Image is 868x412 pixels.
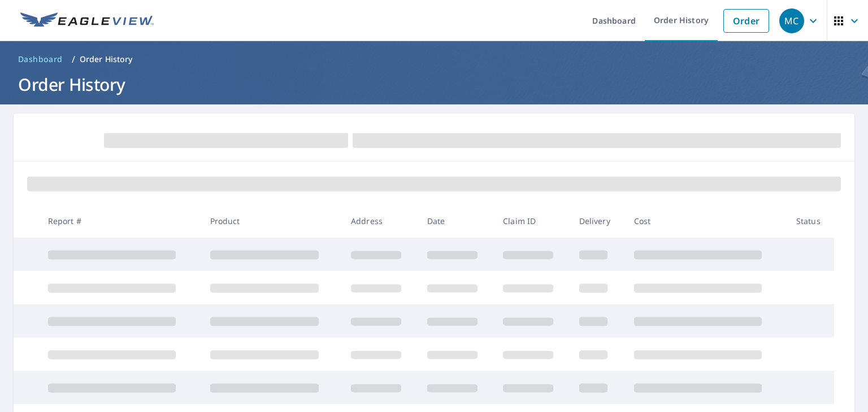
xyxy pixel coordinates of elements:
th: Claim ID [494,204,570,238]
li: / [72,52,75,66]
div: MC [779,8,804,33]
th: Report # [39,204,201,238]
th: Product [201,204,342,238]
h1: Order History [14,73,854,96]
th: Status [787,204,834,238]
a: Dashboard [14,50,67,68]
a: Order [723,9,769,33]
img: EV Logo [20,12,154,29]
nav: breadcrumb [14,50,854,68]
th: Delivery [570,204,625,238]
th: Cost [625,204,787,238]
th: Address [342,204,418,238]
th: Date [418,204,494,238]
p: Order History [80,54,133,65]
span: Dashboard [18,54,63,65]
